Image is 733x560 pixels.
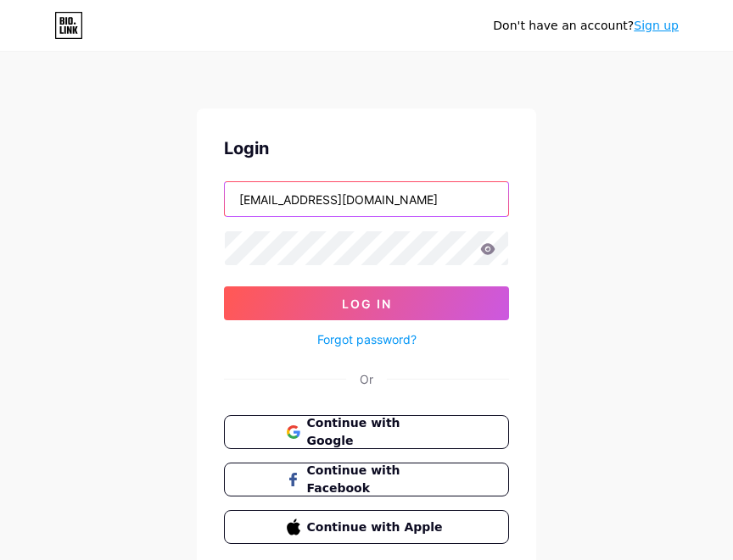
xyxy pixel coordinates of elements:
span: Continue with Facebook [307,462,447,497]
a: Forgot password? [317,330,417,348]
div: Or [360,370,373,388]
a: Sign up [634,19,679,32]
input: Username [225,182,508,216]
button: Continue with Google [224,415,509,449]
div: Don't have an account? [493,17,679,35]
button: Continue with Facebook [224,463,509,496]
span: Continue with Apple [307,518,447,536]
button: Log In [224,286,509,320]
button: Continue with Apple [224,510,509,544]
span: Log In [342,297,392,311]
div: Login [224,136,509,161]
span: Continue with Google [307,414,447,450]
